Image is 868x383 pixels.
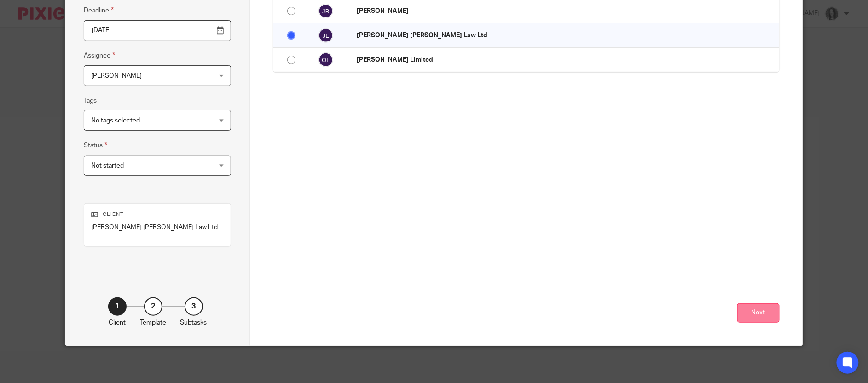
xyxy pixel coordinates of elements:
p: Subtasks [180,318,207,327]
p: [PERSON_NAME] Limited [357,55,775,64]
p: Client [91,211,223,218]
p: [PERSON_NAME] [357,6,775,16]
p: [PERSON_NAME] [PERSON_NAME] Law Ltd [91,223,223,232]
div: 3 [185,297,203,316]
img: svg%3E [318,52,333,67]
span: [PERSON_NAME] [91,73,142,79]
p: [PERSON_NAME] [PERSON_NAME] Law Ltd [357,31,775,40]
span: Not started [91,162,124,169]
p: Client [109,318,126,327]
label: Deadline [84,5,114,16]
button: Next [737,303,780,323]
label: Status [84,140,107,151]
input: Pick a date [84,20,231,41]
div: 1 [108,297,127,316]
label: Assignee [84,50,115,61]
p: Template [140,318,167,327]
img: svg%3E [318,4,333,18]
img: svg%3E [318,28,333,43]
div: 2 [144,297,162,316]
span: No tags selected [91,117,140,124]
label: Tags [84,96,97,105]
